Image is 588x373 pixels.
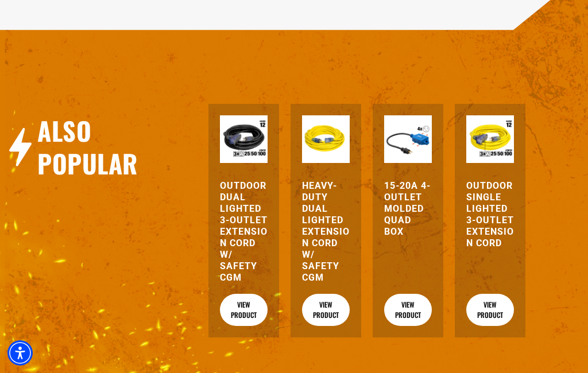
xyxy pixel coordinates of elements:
[466,180,514,249] a: Outdoor Single Lighted 3-Outlet Extension Cord
[466,115,514,163] img: Outdoor Single Lighted 3-Outlet Extension Cord
[220,180,268,283] a: Outdoor Dual Lighted 3-Outlet Extension Cord w/ Safety CGM
[384,294,432,326] a: View Product
[384,115,432,163] img: 15-20A 4-Outlet Molded Quad Box
[384,180,432,238] a: 15-20A 4-Outlet Molded Quad Box
[220,115,268,163] img: Outdoor Dual Lighted 3-Outlet Extension Cord w/ Safety CGM
[220,294,268,326] a: View Product
[302,115,350,163] img: yellow
[7,340,33,366] div: Accessibility Menu
[302,180,350,283] a: Heavy-Duty Dual Lighted Extension Cord w/ Safety CGM
[466,294,514,326] a: View Product
[302,294,350,326] a: View Product
[37,114,146,180] h2: Also Popular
